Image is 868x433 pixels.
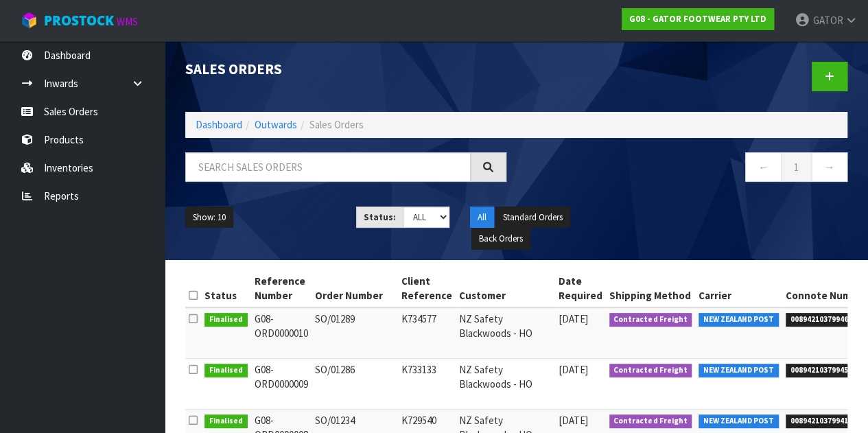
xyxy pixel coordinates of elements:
[309,118,364,131] span: Sales Orders
[312,307,398,359] td: SO/01289
[196,118,242,131] a: Dashboard
[606,270,696,307] th: Shipping Method
[629,13,766,25] strong: G08 - GATOR FOOTWEAR PTY LTD
[609,364,692,377] span: Contracted Freight
[699,313,779,327] span: NEW ZEALAND POST
[811,152,847,182] a: →
[251,358,312,409] td: G08-ORD 0000009
[456,270,555,307] th: Customer
[251,307,312,359] td: G08-ORD 0000010
[699,364,779,377] span: NEW ZEALAND POST
[312,358,398,409] td: SO/01286
[364,211,396,223] strong: Status:
[559,312,588,325] span: [DATE]
[527,152,848,186] nav: Page navigation
[204,313,248,327] span: Finalised
[185,62,506,78] h1: Sales Orders
[609,414,692,428] span: Contracted Freight
[201,270,251,307] th: Status
[117,15,138,28] small: WMS
[470,207,494,229] button: All
[312,270,398,307] th: Order Number
[204,414,248,428] span: Finalised
[495,207,570,229] button: Standard Orders
[609,313,692,327] span: Contracted Freight
[21,12,38,29] img: cube-alt.png
[255,118,297,131] a: Outwards
[398,270,456,307] th: Client Reference
[456,307,555,359] td: NZ Safety Blackwoods - HO
[745,152,782,182] a: ←
[812,14,843,27] span: GATOR
[781,152,812,182] a: 1
[559,363,588,376] span: [DATE]
[695,270,782,307] th: Carrier
[185,152,471,182] input: Search sales orders
[471,228,530,250] button: Back Orders
[398,358,456,409] td: K733133
[456,358,555,409] td: NZ Safety Blackwoods - HO
[185,207,233,229] button: Show: 10
[555,270,606,307] th: Date Required
[204,364,248,377] span: Finalised
[251,270,312,307] th: Reference Number
[44,12,114,30] span: ProStock
[398,307,456,359] td: K734577
[559,414,588,427] span: [DATE]
[699,414,779,428] span: NEW ZEALAND POST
